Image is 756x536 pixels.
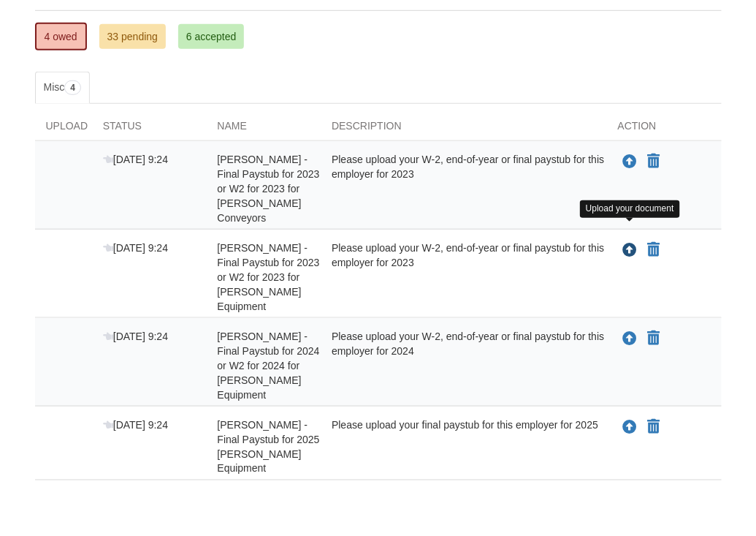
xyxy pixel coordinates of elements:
[103,242,168,254] span: [DATE] 9:24
[321,118,607,140] div: Description
[622,152,639,171] button: Upload Brian Anderson - Final Paystub for 2023 or W2 for 2023 for Kafka Conveyors
[607,118,722,140] div: Action
[92,118,207,140] div: Status
[206,118,321,140] div: Name
[64,80,81,95] span: 4
[646,241,662,259] button: Declare Brian Anderson - Final Paystub for 2023 or W2 for 2023 for Kemper Equipment not applicable
[580,200,680,217] div: Upload your document
[622,241,639,260] button: Upload Brian Anderson - Final Paystub for 2023 or W2 for 2023 for Kemper Equipment
[35,23,87,50] a: 4 owed
[103,419,168,431] span: [DATE] 9:24
[622,329,639,348] button: Upload Brian Anderson - Final Paystub for 2024 or W2 for 2024 for Kemper Equipment
[99,24,166,49] a: 33 pending
[35,72,90,104] a: Misc
[622,418,639,437] button: Upload Brian Anderson - Final Paystub for 2025 Kemper Equipment
[321,329,607,402] div: Please upload your W-2, end-of-year or final paystub for this employer for 2024
[103,154,168,165] span: [DATE] 9:24
[321,418,607,476] div: Please upload your final paystub for this employer for 2025
[217,331,319,401] span: [PERSON_NAME] - Final Paystub for 2024 or W2 for 2024 for [PERSON_NAME] Equipment
[217,419,319,475] span: [PERSON_NAME] - Final Paystub for 2025 [PERSON_NAME] Equipment
[646,330,662,347] button: Declare Brian Anderson - Final Paystub for 2024 or W2 for 2024 for Kemper Equipment not applicable
[217,154,319,224] span: [PERSON_NAME] - Final Paystub for 2023 or W2 for 2023 for [PERSON_NAME] Conveyors
[178,24,245,49] a: 6 accepted
[646,418,662,436] button: Declare Brian Anderson - Final Paystub for 2025 Kemper Equipment not applicable
[103,331,168,342] span: [DATE] 9:24
[35,118,92,140] div: Upload
[321,152,607,225] div: Please upload your W-2, end-of-year or final paystub for this employer for 2023
[646,153,662,170] button: Declare Brian Anderson - Final Paystub for 2023 or W2 for 2023 for Kafka Conveyors not applicable
[217,242,319,312] span: [PERSON_NAME] - Final Paystub for 2023 or W2 for 2023 for [PERSON_NAME] Equipment
[321,241,607,314] div: Please upload your W-2, end-of-year or final paystub for this employer for 2023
